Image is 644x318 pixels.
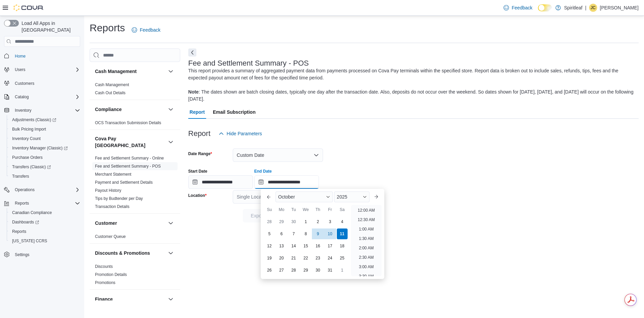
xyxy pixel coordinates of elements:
a: Bulk Pricing Import [9,125,49,133]
div: day-1 [337,265,348,276]
div: October, 2025 [263,216,348,276]
input: Dark Mode [538,4,552,11]
button: Operations [12,186,37,194]
span: [US_STATE] CCRS [12,238,47,244]
a: Merchant Statement [95,172,131,177]
a: Adjustments (Classic) [7,115,83,125]
span: Feedback [512,4,532,11]
div: day-27 [276,265,287,276]
a: Reports [9,227,29,236]
span: Home [15,54,26,59]
h3: Fee and Settlement Summary - POS [188,59,309,67]
div: day-10 [325,228,335,239]
span: Reports [12,199,80,207]
div: This report provides a summary of aggregated payment data from payments processed on Cova Pay ter... [188,67,635,103]
a: Fee and Settlement Summary - Online [95,156,164,161]
div: day-20 [276,253,287,263]
span: Reports [12,229,26,234]
div: Cash Management [90,81,180,100]
button: Custom Date [233,148,323,162]
ul: Time [351,205,382,276]
button: Customer [95,220,165,226]
li: 12:00 AM [355,206,378,214]
div: Tu [288,204,299,215]
span: Adjustments (Classic) [12,117,56,122]
a: Discounts [95,264,113,269]
a: Inventory Count [9,135,43,143]
button: Operations [1,185,83,195]
span: Discounts [95,264,113,269]
div: day-9 [313,228,323,239]
span: 2025 [337,194,347,200]
button: Reports [7,227,83,236]
span: Reports [9,227,80,236]
p: Spiritleaf [564,4,582,12]
a: Dashboards [9,218,42,226]
h3: Cova Pay [GEOGRAPHIC_DATA] [95,135,165,149]
p: | [585,4,586,12]
span: Catalog [15,94,29,100]
li: 2:00 AM [356,244,376,252]
span: Operations [15,187,35,192]
button: Inventory [1,106,83,115]
label: End Date [254,169,272,174]
button: Previous Month [263,191,274,202]
h3: Customer [95,220,117,226]
div: day-17 [325,241,335,251]
a: Transfers (Classic) [9,163,54,171]
a: Customer Queue [95,234,126,239]
div: Button. Open the year selector. 2025 is currently selected. [334,191,369,202]
div: Compliance [90,119,180,130]
div: day-30 [288,216,299,227]
button: Export [243,209,281,222]
h3: Discounts & Promotions [95,250,150,256]
input: Press the down key to enter a popover containing a calendar. Press the escape key to close the po... [254,175,319,189]
span: Purchase Orders [9,153,80,162]
div: Th [313,204,323,215]
span: Settings [15,252,29,257]
div: day-5 [264,228,275,239]
div: day-19 [264,253,275,263]
span: Settings [12,250,80,259]
span: Home [12,51,80,60]
span: Users [12,66,80,74]
div: day-28 [288,265,299,276]
div: day-23 [313,253,323,263]
button: Home [1,51,83,61]
button: Finance [95,296,165,303]
div: day-11 [337,228,348,239]
span: Cash Management [95,82,129,87]
div: day-4 [337,216,348,227]
span: Transfers (Classic) [12,164,51,170]
div: day-6 [276,228,287,239]
span: Purchase Orders [12,155,43,160]
a: Promotion Details [95,272,127,277]
span: Tips by Budtender per Day [95,196,143,201]
span: Canadian Compliance [12,210,52,215]
span: Export [247,209,277,222]
button: Bulk Pricing Import [7,125,83,134]
a: Customers [12,79,37,87]
li: 3:00 AM [356,263,376,271]
p: [PERSON_NAME] [600,4,639,12]
span: Catalog [12,93,80,101]
span: Customer Queue [95,234,126,239]
button: Inventory Count [7,134,83,143]
span: Washington CCRS [9,237,80,245]
button: Hide Parameters [216,127,265,140]
div: We [300,204,311,215]
button: Users [1,65,83,74]
span: Operations [12,186,80,194]
button: Finance [167,295,175,303]
div: day-3 [325,216,335,227]
a: Home [12,52,28,60]
span: Inventory Count [9,135,80,143]
div: day-12 [264,241,275,251]
li: 12:30 AM [355,216,378,224]
div: Mo [276,204,287,215]
span: Fee and Settlement Summary - POS [95,164,161,169]
div: Button. Open the month selector. October is currently selected. [276,191,333,202]
div: day-2 [313,216,323,227]
div: day-29 [276,216,287,227]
